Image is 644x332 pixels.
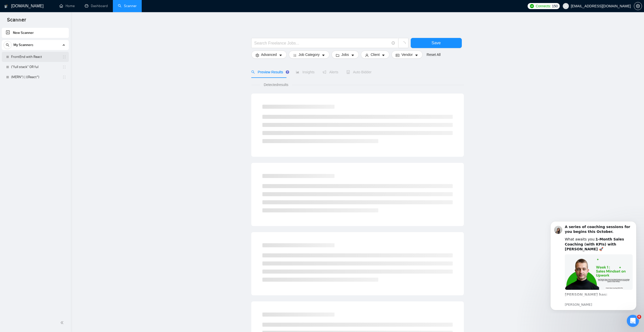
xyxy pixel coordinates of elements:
span: Detected results [260,82,292,87]
a: setting [634,4,642,8]
span: Scanner [3,16,30,27]
button: setting [634,2,642,10]
a: ("full stack" OR ful [11,62,59,72]
span: robot [346,70,350,74]
span: Auto Bidder [346,70,371,74]
img: logo [4,2,8,10]
span: Connects: [536,3,551,9]
p: Message from Mariia, sent Щойно [22,86,90,90]
span: Job Category [299,52,320,57]
span: user [365,53,369,57]
img: upwork-logo.png [530,4,534,8]
span: holder [62,55,66,59]
iframe: Intercom live chat [627,315,639,327]
li: Trained record-breaking sales teams, from door-to-door in [GEOGRAPHIC_DATA] to SaaS and Upwork ag... [26,83,90,102]
span: 150 [552,3,557,9]
iframe: Intercom notifications повідомлення [543,217,644,313]
span: holder [62,75,66,79]
span: Jobs [341,52,349,57]
button: userClientcaret-down [361,51,390,59]
span: caret-down [279,53,282,57]
span: caret-down [351,53,355,57]
span: Alerts [323,70,338,74]
span: Insights [296,70,315,74]
div: Tooltip anchor [285,70,290,74]
span: Client [371,52,380,57]
span: setting [256,53,259,57]
span: caret-down [322,53,325,57]
span: bars [293,53,297,57]
button: folderJobscaret-down [331,51,359,59]
a: dashboardDashboard [85,4,108,8]
span: My Scanners [13,40,33,50]
span: loading [401,41,406,46]
button: settingAdvancedcaret-down [251,51,287,59]
input: Search Freelance Jobs... [254,40,389,46]
span: Advanced [261,52,277,57]
a: homeHome [59,4,75,8]
span: search [251,70,255,74]
button: search [4,41,12,49]
a: New Scanner [6,28,65,38]
span: Preview Results [251,70,288,74]
span: caret-down [382,53,385,57]
a: Reset All [427,52,441,57]
button: idcardVendorcaret-down [391,51,422,59]
a: searchScanner [118,4,137,8]
span: user [564,4,568,8]
span: 6 [637,315,641,319]
span: area-chart [296,70,299,74]
li: My Scanners [2,40,69,82]
span: search [4,43,11,47]
span: double-left [60,320,65,325]
span: Save [431,40,441,46]
button: barsJob Categorycaret-down [289,51,329,59]
span: folder [336,53,339,57]
button: Save [411,38,462,48]
span: caret-down [415,53,418,57]
span: Vendor [401,52,412,57]
span: info-circle [392,41,395,45]
span: idcard [396,53,399,57]
span: notification [323,70,326,74]
span: holder [62,65,66,69]
a: FrontEnd with React [11,52,59,62]
a: (MERN*) | ((React*) [11,72,59,82]
li: New Scanner [2,28,69,38]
